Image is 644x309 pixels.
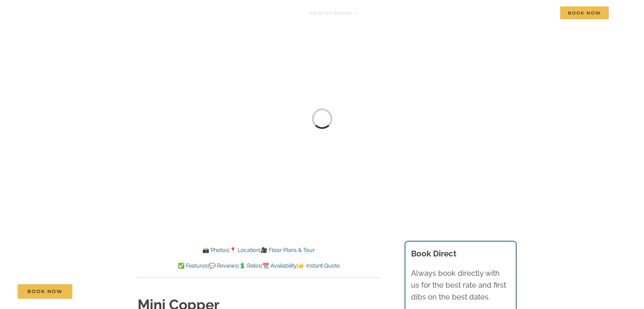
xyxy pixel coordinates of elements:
b: Book Direct [411,249,456,258]
div: Loading... [309,105,335,132]
span: Contact [524,11,545,15]
img: Branson Family Retreats Logo [35,8,150,23]
span: Deals & More [429,11,464,15]
span: About [486,11,502,15]
p: | | | | [138,262,380,270]
a: Vacation homes [309,6,358,20]
span: Vacation homes [309,11,352,15]
a: Book Now [18,284,72,299]
a: Deals & More [429,6,471,20]
a: 📸 Photos [202,247,228,253]
a: 💬 Reviews [209,263,238,269]
a: About [486,6,508,20]
a: 💲 Rates [239,263,261,269]
a: 📆 Availability [262,263,297,269]
p: Always book directly with us for the best rate and first dibs on the best dates. [411,267,510,303]
span: Book Now [560,6,609,19]
p: | | [138,246,380,255]
a: Contact [524,6,545,20]
a: 📍 Location [230,247,259,253]
a: 👉 Instant Quote [298,263,340,269]
nav: Main Menu [309,6,609,20]
a: ✅ Features [178,263,208,269]
span: Things to do [374,11,407,15]
a: Things to do [374,6,414,20]
a: 🎥 Floor Plans & Tour [261,247,315,253]
span: Book Now [27,289,63,294]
